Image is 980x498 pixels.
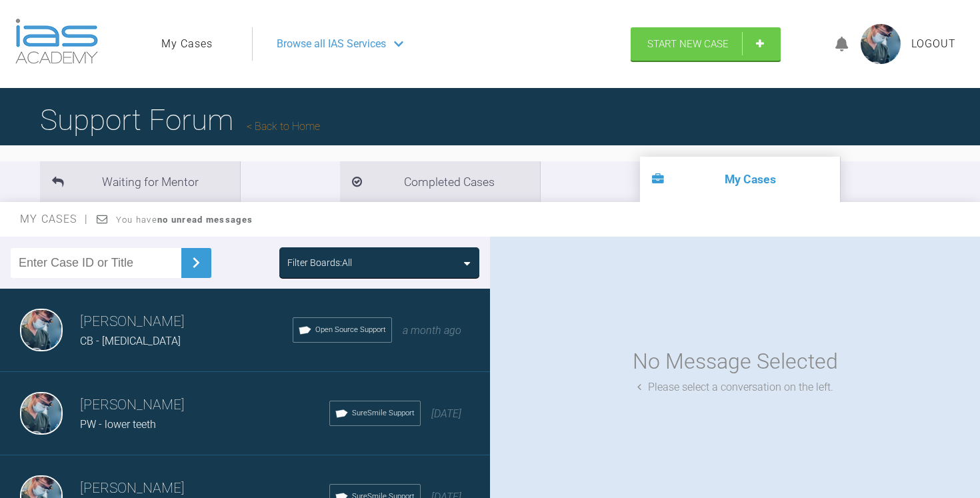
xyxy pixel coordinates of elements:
[631,27,781,61] a: Start New Case
[116,215,253,225] span: You have
[80,394,329,417] h3: [PERSON_NAME]
[11,248,181,278] input: Enter Case ID or Title
[157,215,253,225] strong: no unread messages
[20,213,89,225] span: My Cases
[352,407,415,419] span: SureSmile Support
[80,311,293,333] h3: [PERSON_NAME]
[40,161,240,202] li: Waiting for Mentor
[185,252,207,273] img: chevronRight.28bd32b0.svg
[403,324,461,337] span: a month ago
[315,324,386,336] span: Open Source Support
[647,38,729,50] span: Start New Case
[637,379,833,396] div: Please select a conversation on the left.
[40,97,320,143] h1: Support Forum
[431,407,461,420] span: [DATE]
[861,24,901,64] img: profile.png
[287,255,352,270] div: Filter Boards: All
[80,418,156,431] span: PW - lower teeth
[20,392,63,435] img: Thomas Dobson
[911,35,956,53] a: Logout
[80,335,181,347] span: CB - [MEDICAL_DATA]
[640,157,840,202] li: My Cases
[20,309,63,351] img: Thomas Dobson
[633,345,838,379] div: No Message Selected
[247,120,320,133] a: Back to Home
[277,35,386,53] span: Browse all IAS Services
[161,35,213,53] a: My Cases
[15,19,98,64] img: logo-light.3e3ef733.png
[340,161,540,202] li: Completed Cases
